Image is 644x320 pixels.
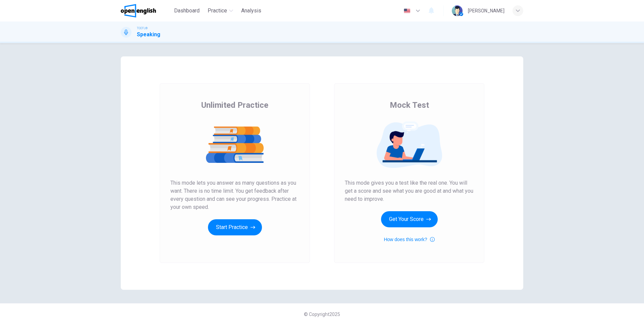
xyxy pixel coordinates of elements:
[137,26,148,31] span: TOEFL®
[174,7,200,15] span: Dashboard
[241,7,261,15] span: Analysis
[345,179,474,203] span: This mode gives you a test like the real one. You will get a score and see what you are good at a...
[452,5,463,16] img: Profile picture
[205,5,236,17] button: Practice
[384,235,434,243] button: How does this work?
[304,312,340,317] span: © Copyright 2025
[468,7,504,15] div: [PERSON_NAME]
[390,100,429,110] span: Mock Test
[121,4,156,17] img: OpenEnglish logo
[403,8,411,13] img: en
[121,4,171,17] a: OpenEnglish logo
[208,7,227,15] span: Practice
[208,219,262,235] button: Start Practice
[381,211,438,227] button: Get Your Score
[137,31,160,39] h1: Speaking
[201,100,268,110] span: Unlimited Practice
[171,5,202,17] button: Dashboard
[238,5,264,17] button: Analysis
[170,179,299,211] span: This mode lets you answer as many questions as you want. There is no time limit. You get feedback...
